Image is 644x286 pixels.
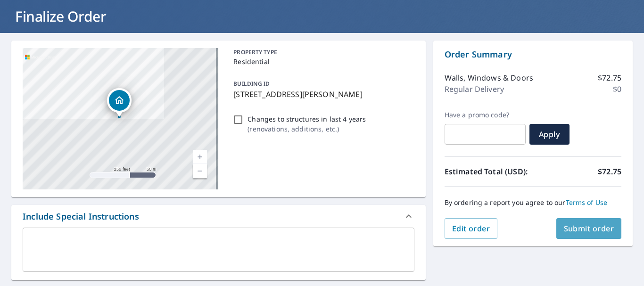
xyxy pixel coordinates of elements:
[556,218,622,239] button: Submit order
[445,111,526,119] label: Have a promo code?
[193,164,207,178] a: Current Level 17, Zoom Out
[233,89,410,100] p: [STREET_ADDRESS][PERSON_NAME]
[564,223,614,234] span: Submit order
[529,124,570,145] button: Apply
[107,88,132,117] div: Dropped pin, building 1, Residential property, 138 Duall Dr Hopwood, PA 15445
[537,129,562,139] span: Apply
[445,218,498,239] button: Edit order
[193,150,207,164] a: Current Level 17, Zoom In
[445,72,533,83] p: Walls, Windows & Doors
[11,205,426,228] div: Include Special Instructions
[445,166,533,177] p: Estimated Total (USD):
[566,198,608,207] a: Terms of Use
[598,166,621,177] p: $72.75
[11,7,633,26] h1: Finalize Order
[248,114,366,124] p: Changes to structures in last 4 years
[23,210,139,223] div: Include Special Instructions
[248,124,366,134] p: ( renovations, additions, etc. )
[233,80,270,88] p: BUILDING ID
[445,48,621,61] p: Order Summary
[233,48,410,57] p: PROPERTY TYPE
[598,72,621,83] p: $72.75
[445,83,504,95] p: Regular Delivery
[233,57,410,66] p: Residential
[445,198,621,207] p: By ordering a report you agree to our
[452,223,490,234] span: Edit order
[613,83,621,95] p: $0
